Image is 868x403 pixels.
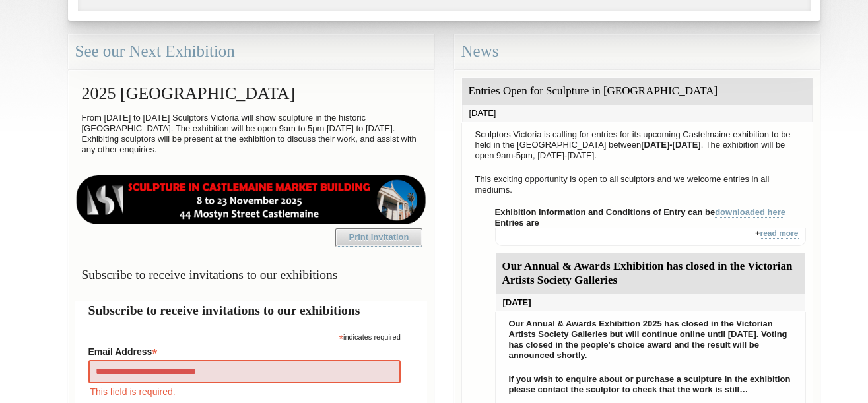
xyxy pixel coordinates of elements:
[495,207,786,218] strong: Exhibition information and Conditions of Entry can be
[462,78,813,105] div: Entries Open for Sculpture in [GEOGRAPHIC_DATA]
[75,77,427,109] h2: 2025 [GEOGRAPHIC_DATA]
[462,105,813,122] div: [DATE]
[75,109,427,158] p: From [DATE] to [DATE] Sculptors Victoria will show sculpture in the historic [GEOGRAPHIC_DATA]. T...
[502,315,799,364] p: Our Annual & Awards Exhibition 2025 has closed in the Victorian Artists Society Galleries but wil...
[88,342,401,358] label: Email Address
[496,253,805,294] div: Our Annual & Awards Exhibition has closed in the Victorian Artists Society Galleries
[495,228,806,246] div: +
[68,34,434,69] div: See our Next Exhibition
[469,171,806,199] p: This exciting opportunity is open to all sculptors and we welcome entries in all mediums.
[760,229,798,239] a: read more
[75,262,427,288] h3: Subscribe to receive invitations to our exhibitions
[469,126,806,164] p: Sculptors Victoria is calling for entries for its upcoming Castelmaine exhibition to be held in t...
[641,140,701,150] strong: [DATE]-[DATE]
[88,330,401,342] div: indicates required
[454,34,820,69] div: News
[502,371,799,398] p: If you wish to enquire about or purchase a sculpture in the exhibition please contact the sculpto...
[715,207,785,218] a: downloaded here
[88,385,401,399] div: This field is required.
[335,228,422,247] a: Print Invitation
[88,301,414,320] h2: Subscribe to receive invitations to our exhibitions
[75,175,427,224] img: castlemaine-ldrbd25v2.png
[496,294,805,311] div: [DATE]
